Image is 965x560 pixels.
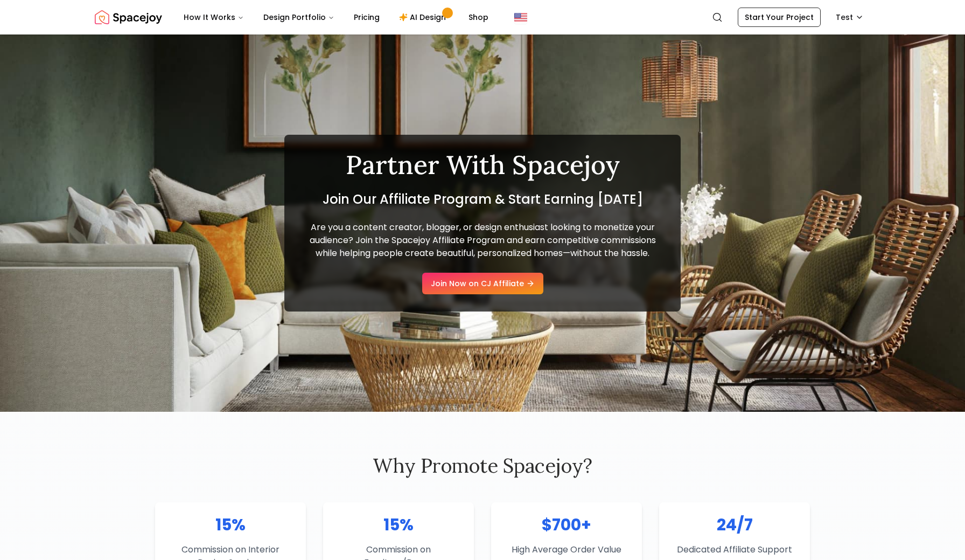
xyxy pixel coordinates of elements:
button: Test [829,8,870,27]
a: Join Now on CJ Affiliate [422,273,543,294]
p: Are you a content creator, blogger, or design enthusiast looking to monetize your audience? Join ... [302,221,663,260]
div: $700+ [504,515,629,535]
div: 15% [336,515,461,535]
p: Dedicated Affiliate Support [672,543,797,556]
a: Start Your Project [738,8,821,27]
a: Pricing [345,6,388,28]
button: How It Works [175,6,253,28]
nav: Main [175,6,497,28]
a: Spacejoy [95,6,162,28]
p: High Average Order Value [504,543,629,556]
h2: Join Our Affiliate Program & Start Earning [DATE] [302,191,663,208]
img: United States [514,11,527,24]
a: Shop [460,6,497,28]
button: Design Portfolio [255,6,343,28]
div: 24/7 [672,515,797,535]
h2: Why Promote Spacejoy? [155,455,810,476]
img: Spacejoy Logo [95,6,162,28]
a: AI Design [390,6,458,28]
h1: Partner With Spacejoy [302,152,663,178]
div: 15% [168,515,293,535]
